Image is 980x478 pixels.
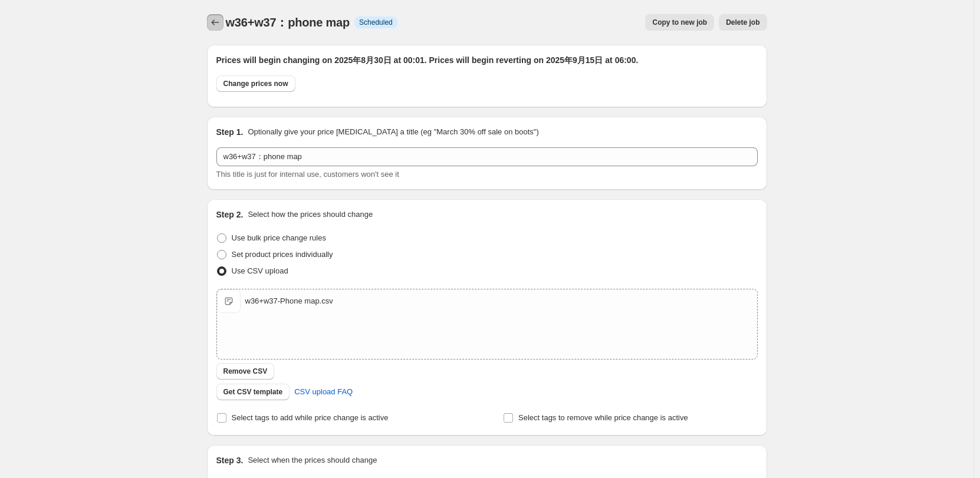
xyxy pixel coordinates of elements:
[232,233,326,242] span: Use bulk price change rules
[287,383,360,401] a: CSV upload FAQ
[232,250,333,259] span: Set product prices individually
[207,14,223,31] button: Price change jobs
[726,18,759,27] span: Delete job
[216,147,758,166] input: 30% off holiday sale
[223,79,288,88] span: Change prices now
[216,170,399,179] span: This title is just for internal use, customers won't see it
[216,126,244,138] h2: Step 1.
[223,367,268,376] span: Remove CSV
[232,413,389,422] span: Select tags to add while price change is active
[216,363,275,380] button: Remove CSV
[245,295,333,307] div: w36+w37-Phone map.csv
[248,209,373,220] p: Select how the prices should change
[216,384,290,400] button: Get CSV template
[216,54,758,66] h2: Prices will begin changing on 2025年8月30日 at 00:01. Prices will begin reverting on 2025年9月15日 at 0...
[248,454,377,466] p: Select when the prices should change
[518,413,688,422] span: Select tags to remove while price change is active
[216,454,244,466] h2: Step 3.
[645,14,714,31] button: Copy to new job
[359,18,393,27] span: Scheduled
[719,14,767,31] button: Delete job
[226,16,350,29] span: w36+w37：phone map
[216,209,244,220] h2: Step 2.
[232,266,288,275] span: Use CSV upload
[223,387,283,397] span: Get CSV template
[216,75,295,92] button: Change prices now
[248,126,538,138] p: Optionally give your price [MEDICAL_DATA] a title (eg "March 30% off sale on boots")
[652,18,707,27] span: Copy to new job
[294,386,353,398] span: CSV upload FAQ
